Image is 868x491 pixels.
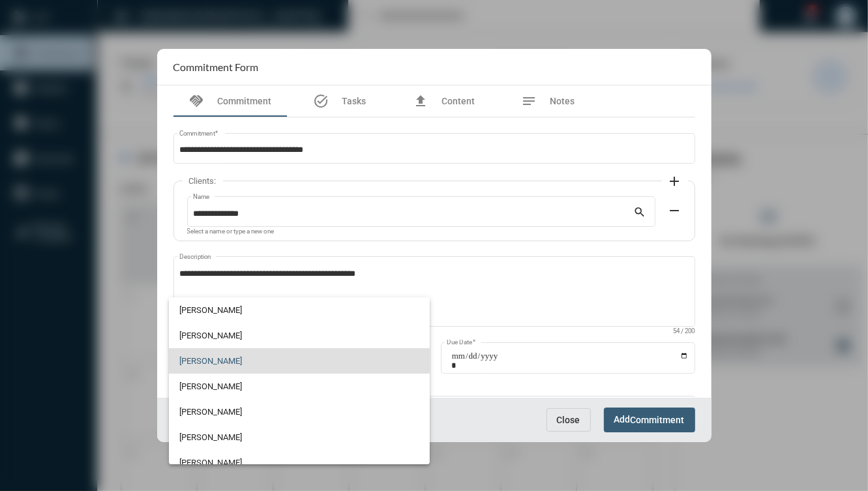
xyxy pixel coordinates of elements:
[179,424,419,450] span: [PERSON_NAME]
[179,450,419,475] span: [PERSON_NAME]
[179,323,419,348] span: [PERSON_NAME]
[179,297,419,323] span: [PERSON_NAME]
[179,374,419,399] span: [PERSON_NAME]
[179,348,419,374] span: [PERSON_NAME]
[179,399,419,424] span: [PERSON_NAME]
